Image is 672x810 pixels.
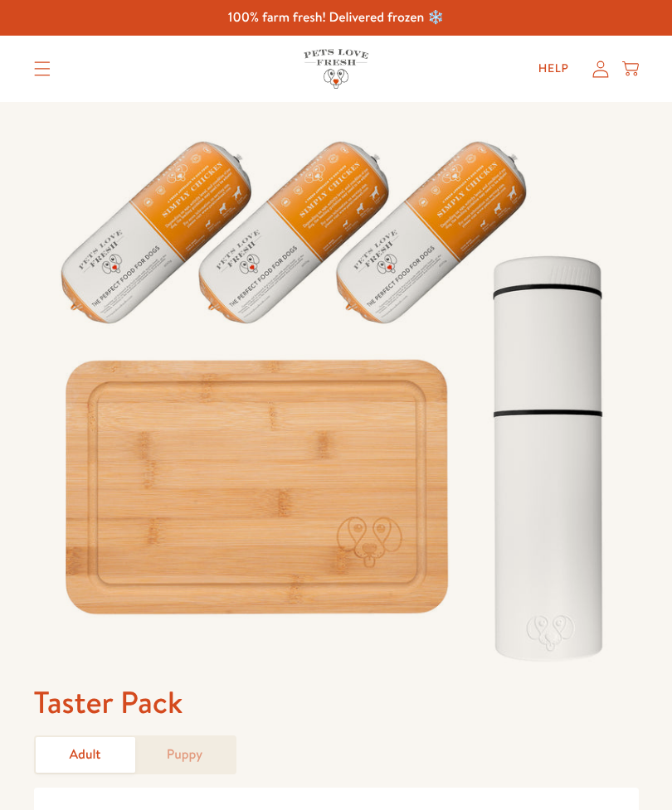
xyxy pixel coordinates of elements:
h1: Taster Pack [34,682,639,722]
a: Adult [36,737,135,773]
a: Puppy [135,737,235,773]
img: Taster Pack - Adult [34,102,639,682]
summary: Translation missing: en.sections.header.menu [21,48,64,90]
img: Pets Love Fresh [304,49,368,88]
a: Help [525,52,582,85]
